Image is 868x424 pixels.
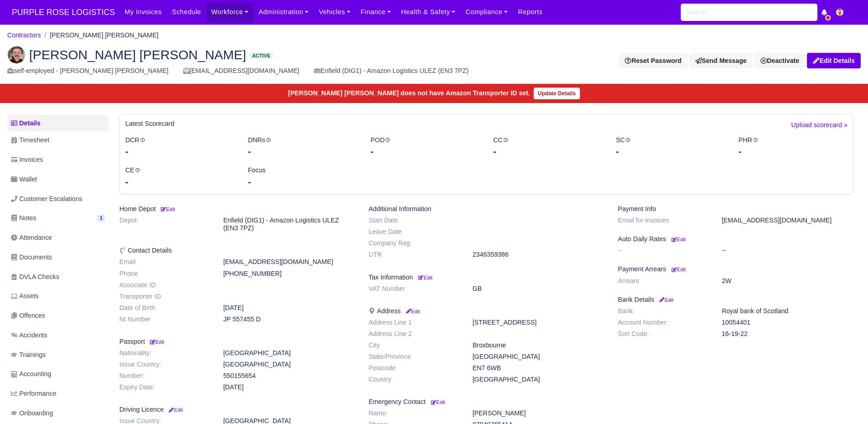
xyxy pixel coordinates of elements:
span: [PERSON_NAME] [PERSON_NAME] [29,48,246,61]
div: [EMAIL_ADDRESS][DOMAIN_NAME] [183,66,299,76]
a: Workforce [206,3,254,21]
small: Edit [159,207,175,212]
dd: [GEOGRAPHIC_DATA] [466,376,611,383]
small: Edit [672,237,686,242]
dd: [DATE] [216,304,362,312]
a: Update Details [534,88,580,99]
dt: Address Line 2 [362,330,466,338]
dd: [GEOGRAPHIC_DATA] [216,361,362,368]
div: self-employed - [PERSON_NAME] [PERSON_NAME] [7,66,169,76]
dt: Sort Code: [611,330,715,338]
dd: EN7 6WB [466,364,611,372]
dt: Nationality: [113,349,216,357]
a: Vehicles [314,3,356,21]
dt: Name: [362,409,466,417]
span: Wallet [11,174,37,185]
dt: Issue Country: [113,361,216,368]
small: Edit [404,309,420,314]
dt: Email [113,258,216,266]
h6: Driving Licence [119,406,355,414]
span: Customer Escalations [11,194,82,204]
dd: 16-19-22 [715,330,860,338]
dd: [STREET_ADDRESS] [466,319,611,326]
dt: Start Date [362,217,466,224]
dt: State/Province [362,353,466,361]
span: Documents [11,252,52,263]
dd: 550155654 [216,372,362,380]
dd: Royal bank of Scotland [715,307,860,315]
input: Search... [681,4,817,21]
a: Contractors [7,31,41,39]
h6: Bank Details [618,296,853,304]
dt: Postcode [362,364,466,372]
h6: Passport [119,338,355,346]
a: Timesheet [7,131,108,149]
a: Edit [404,307,420,315]
a: Attendance [7,229,108,247]
a: Edit [658,296,673,303]
small: Edit [418,275,432,280]
button: Reset Password [619,53,687,68]
a: Edit [167,406,183,413]
h6: Payment Arrears [618,265,853,273]
span: DVLA Checks [11,272,59,282]
dt: Associate ID [113,281,216,289]
a: Wallet [7,171,108,188]
div: CC [486,135,609,158]
dt: NI Number [113,315,216,323]
a: Accounting [7,365,108,383]
dd: 10054401 [715,319,860,326]
small: Edit [672,267,686,272]
dt: Account Number: [611,319,715,326]
div: Focus [241,165,364,188]
dd: [PERSON_NAME] [466,409,611,417]
dd: [GEOGRAPHIC_DATA] [466,353,611,361]
dd: JP 557455 D [216,315,362,323]
div: - [125,145,234,158]
dd: [EMAIL_ADDRESS][DOMAIN_NAME] [216,258,362,266]
dt: Country [362,376,466,383]
a: Compliance [461,3,513,21]
span: Performance [11,388,56,399]
a: PURPLE ROSE LOGISTICS [7,4,119,21]
a: Edit [159,205,175,212]
a: Health & Safety [396,3,461,21]
h6: Home Depot [119,205,355,213]
dd: [EMAIL_ADDRESS][DOMAIN_NAME] [715,217,860,224]
a: Accidents [7,326,108,344]
a: Edit [149,338,164,345]
div: - [370,145,479,158]
h6: Additional Information [369,205,604,213]
div: PHR [732,135,854,158]
a: Administration [253,3,313,21]
dd: [DATE] [216,383,362,391]
div: - [616,145,725,158]
div: - [248,145,357,158]
dd: [GEOGRAPHIC_DATA] [216,349,362,357]
div: Glen Michael O Connor [0,38,868,84]
a: Assets [7,287,108,305]
div: - [125,176,234,188]
span: Invoices [11,155,43,165]
dt: Company Reg. [362,239,466,247]
span: Active [250,52,272,59]
dt: Phone [113,270,216,278]
div: SC [609,135,732,158]
div: - [248,176,357,188]
dd: Broxbourne [466,341,611,349]
a: Edit [429,398,445,405]
a: Schedule [167,3,206,21]
a: Edit [670,265,686,273]
h6: Latest Scorecard [125,120,175,128]
dt: Depot: [113,217,216,232]
span: Timesheet [11,135,49,145]
dd: -- [715,247,860,254]
dt: UTR [362,251,466,259]
a: Offences [7,307,108,325]
span: Assets [11,291,39,301]
a: Invoices [7,151,108,169]
a: Documents [7,248,108,266]
h6: Tax Information [369,274,604,281]
a: Notes 1 [7,209,108,227]
a: Upload scorecard » [791,120,847,135]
